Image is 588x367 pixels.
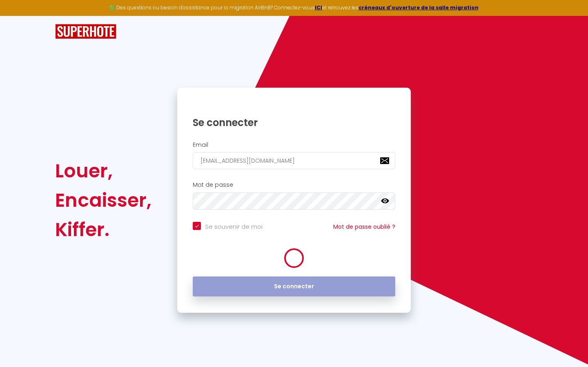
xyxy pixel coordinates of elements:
img: SuperHote logo [55,24,116,39]
a: Mot de passe oublié ? [333,223,395,231]
div: Encaisser, [55,186,151,215]
h2: Mot de passe [193,181,395,188]
h2: Email [193,141,395,148]
button: Ouvrir le widget de chat LiveChat [7,3,31,28]
button: Se connecter [193,276,395,297]
div: Louer, [55,156,151,186]
h1: Se connecter [193,116,395,129]
a: créneaux d'ouverture de la salle migration [359,4,479,11]
a: ICI [315,4,322,11]
div: Kiffer. [55,215,151,244]
input: Ton Email [193,152,395,169]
